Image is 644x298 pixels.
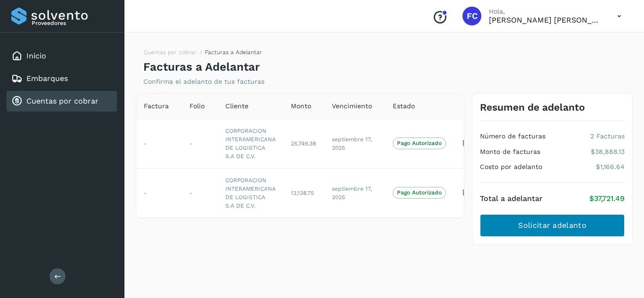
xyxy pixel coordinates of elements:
[225,101,248,111] span: Cliente
[144,101,169,111] span: Factura
[332,101,372,111] span: Vencimiento
[136,119,182,168] td: -
[489,16,602,24] p: FRANCO CUEVAS CLARA
[218,168,283,217] td: CORPORACION INTERAMERICANA DE LOGISTICA S.A DE C.V.
[143,60,260,74] h4: Facturas a Adelantar
[7,46,117,66] div: Inicio
[144,49,197,56] a: Cuentas por cobrar
[480,214,625,237] button: Solicitar adelanto
[26,74,68,83] a: Embarques
[480,132,545,140] h4: Número de facturas
[397,140,442,146] p: Pago Autorizado
[489,8,602,16] p: Hola,
[591,148,625,156] p: $38,888.13
[190,101,205,111] span: Folio
[218,119,283,168] td: CORPORACION INTERAMERICANA DE LOGISTICA S.A DE C.V.
[596,163,625,171] p: $1,166.64
[589,194,625,203] p: $37,721.49
[182,119,218,168] td: -
[26,51,46,60] a: Inicio
[291,101,311,111] span: Monto
[332,185,372,201] span: septiembre 17, 2025
[480,101,585,113] h3: Resumen de adelanto
[26,97,99,105] a: Cuentas por cobrar
[291,190,314,196] span: 13,138.75
[480,148,540,156] h4: Monto de facturas
[480,163,542,171] h4: Costo por adelanto
[518,220,586,231] span: Solicitar adelanto
[397,189,442,196] p: Pago Autorizado
[480,194,543,203] h4: Total a adelantar
[182,168,218,217] td: -
[143,78,264,86] p: Confirma el adelanto de tus facturas
[143,48,262,60] nav: breadcrumb
[32,20,113,26] p: Proveedores
[7,91,117,112] div: Cuentas por cobrar
[291,140,316,147] span: 25,749.38
[590,132,625,140] p: 2 Facturas
[205,49,262,56] span: Facturas a Adelantar
[393,101,415,111] span: Estado
[332,136,372,151] span: septiembre 17, 2025
[7,68,117,89] div: Embarques
[136,168,182,217] td: -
